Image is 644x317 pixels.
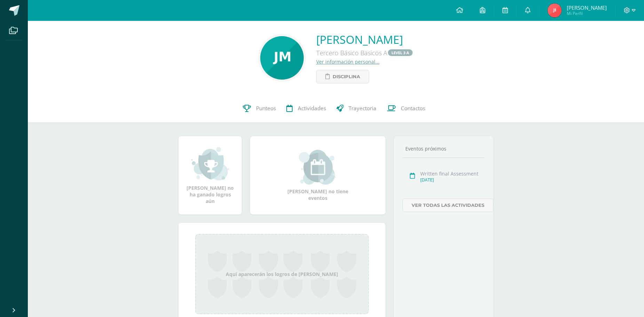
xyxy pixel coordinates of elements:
[316,47,413,58] div: Tercero Básico Basicos A
[316,70,369,83] a: Disciplina
[238,95,281,122] a: Punteos
[299,150,337,185] img: event_small.png
[256,105,276,112] span: Punteos
[567,10,607,16] span: Mi Perfil
[420,170,483,177] div: Written final Assessment
[420,177,483,183] div: [DATE]
[316,58,380,65] a: Ver información personal...
[333,70,360,83] span: Disciplina
[191,146,229,181] img: achievement_small.png
[548,3,562,17] img: 5f69d7aae89412272438ca03c3eff148.png
[403,145,485,152] div: Eventos próximos
[382,95,430,122] a: Contactos
[283,150,353,201] div: [PERSON_NAME] no tiene eventos
[331,95,382,122] a: Trayectoria
[388,49,413,56] a: LEVEL 3 A
[195,234,369,314] div: Aquí aparecerán los logros de [PERSON_NAME]
[349,105,376,112] span: Trayectoria
[281,95,331,122] a: Actividades
[567,4,607,11] span: [PERSON_NAME]
[316,32,413,47] a: [PERSON_NAME]
[403,198,493,212] a: Ver todas las actividades
[401,105,425,112] span: Contactos
[185,146,235,204] div: [PERSON_NAME] no ha ganado logros aún
[298,105,326,112] span: Actividades
[260,36,304,80] img: 313bf102fb4ed762c55dd6965d1153b2.png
